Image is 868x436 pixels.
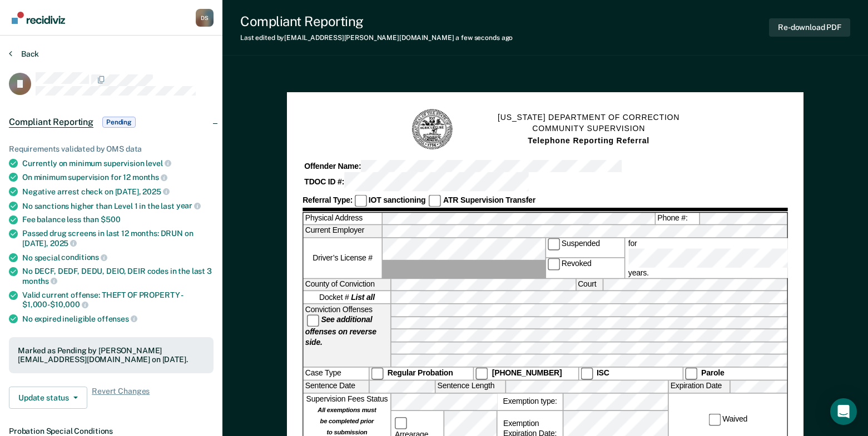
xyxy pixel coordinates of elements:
div: Passed drug screens in last 12 months: DRUN on [DATE], [22,229,214,248]
strong: [PHONE_NUMBER] [492,369,562,378]
label: Exemption type: [498,393,563,410]
button: Re-download PDF [769,18,850,37]
span: conditions [61,253,107,262]
div: D S [196,9,214,27]
span: level [146,159,171,168]
div: Marked as Pending by [PERSON_NAME][EMAIL_ADDRESS][DOMAIN_NAME] on [DATE]. [18,346,205,365]
label: Revoked [545,258,624,278]
strong: Offender Name: [304,162,361,171]
span: a few seconds ago [455,34,513,42]
label: Waived [707,413,750,425]
input: ISC [581,368,593,380]
label: Sentence Length [436,380,505,392]
span: Compliant Reporting [9,117,93,128]
strong: IOT sanctioning [369,196,426,205]
div: No DECF, DEDF, DEDU, DEIO, DEIR codes in the last 3 [22,267,214,285]
strong: See additional offenses on reverse side. [305,316,376,347]
button: Back [9,49,39,59]
div: Conviction Offenses [304,304,390,367]
label: County of Conviction [304,279,390,290]
strong: Telephone Reporting Referral [528,137,649,146]
div: No special [22,253,214,263]
input: Arrearage [395,417,407,429]
button: Update status [9,387,87,409]
input: Waived [708,413,721,425]
strong: List all [351,293,375,302]
span: Revert Changes [92,387,150,409]
div: Case Type [304,368,369,380]
strong: Referral Type: [302,196,353,205]
label: Expiration Date [669,380,730,392]
label: Phone #: [656,213,699,224]
strong: TDOC ID #: [304,177,344,186]
img: Recidiviz [12,12,65,24]
label: Driver’s License # [304,238,382,278]
dt: Probation Special Conditions [9,427,214,436]
div: Currently on minimum supervision [22,158,214,168]
div: Open Intercom Messenger [830,398,857,425]
strong: Regular Probation [388,369,453,378]
strong: ISC [597,369,609,378]
img: TN Seal [411,108,454,151]
span: $1,000-$10,000 [22,300,88,309]
div: No sanctions higher than Level 1 in the last [22,201,214,211]
span: months [22,277,57,285]
span: 2025 [50,239,77,248]
span: Pending [102,117,136,128]
button: Profile dropdown button [196,9,214,27]
label: for years. [627,238,815,278]
label: Court [576,279,602,290]
div: On minimum supervision for 12 [22,172,214,182]
span: offenses [97,314,137,323]
span: year [176,201,201,210]
label: Current Employer [304,225,382,237]
div: Negative arrest check on [DATE], [22,187,214,197]
strong: Parole [701,369,725,378]
span: 2025 [142,187,169,196]
label: Sentence Date [304,380,369,392]
div: Valid current offense: THEFT OF PROPERTY - [22,290,214,309]
input: IOT sanctioning [354,194,366,207]
span: months [132,173,167,182]
input: Regular Probation [371,368,384,380]
input: Parole [685,368,697,380]
input: Revoked [548,258,560,270]
div: Compliant Reporting [240,13,513,29]
div: Last edited by [EMAIL_ADDRESS][PERSON_NAME][DOMAIN_NAME] [240,34,513,42]
h1: [US_STATE] DEPARTMENT OF CORRECTION COMMUNITY SUPERVISION [498,112,679,147]
input: ATR Supervision Transfer [429,194,442,207]
input: [PHONE_NUMBER] [476,368,488,380]
strong: All exemptions must be completed prior to submission [318,405,376,436]
div: Fee balance less than [22,215,214,224]
input: Suspended [548,238,560,250]
label: Physical Address [304,213,382,224]
div: No expired ineligible [22,314,214,324]
input: for years. [628,249,812,268]
span: Docket # [319,292,375,303]
input: See additional offenses on reverse side. [307,315,319,327]
strong: ATR Supervision Transfer [443,196,535,205]
div: Requirements validated by OMS data [9,144,214,154]
label: Suspended [545,238,624,258]
span: $500 [101,215,120,224]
